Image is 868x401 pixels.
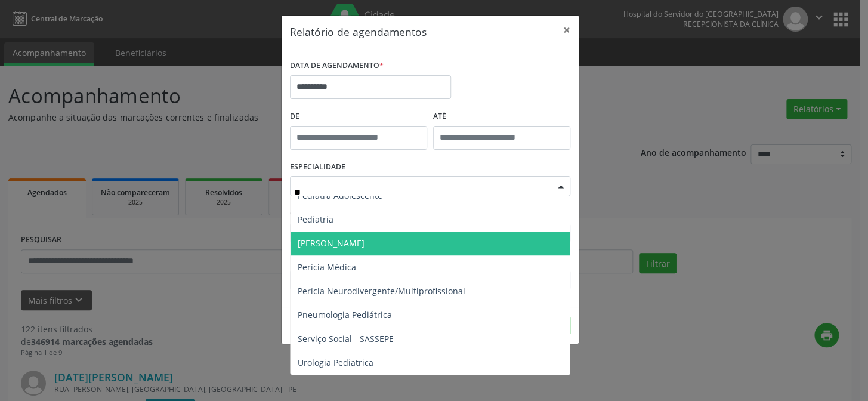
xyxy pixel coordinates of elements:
span: Serviço Social - SASSEPE [298,333,394,344]
button: Close [555,16,579,45]
span: Perícia Neurodivergente/Multiprofissional [298,285,465,297]
label: De [290,107,427,126]
label: ESPECIALIDADE [290,158,345,177]
span: Pneumologia Pediátrica [298,309,392,320]
span: [PERSON_NAME] [298,237,365,249]
h5: Relatório de agendamentos [290,24,427,39]
span: Urologia Pediatrica [298,357,373,368]
span: Pediatria [298,214,333,225]
label: DATA DE AGENDAMENTO [290,57,384,75]
label: ATÉ [433,107,570,126]
span: Perícia Médica [298,261,356,273]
